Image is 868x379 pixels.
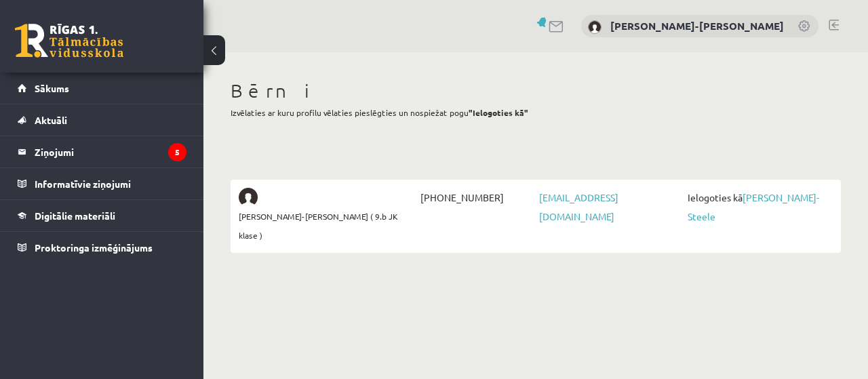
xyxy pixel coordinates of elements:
[18,73,186,104] a: Sākums
[18,168,186,199] a: Informatīvie ziņojumi
[168,143,186,161] i: 5
[684,188,833,226] span: Ielogoties kā
[18,104,186,136] a: Aktuāli
[35,168,186,199] legend: Informatīvie ziņojumi
[539,191,618,222] a: [EMAIL_ADDRESS][DOMAIN_NAME]
[417,188,536,207] span: [PHONE_NUMBER]
[239,188,258,207] img: Ēriks Jurģis Zuments-Steele
[35,136,186,167] legend: Ziņojumi
[231,106,841,119] p: Izvēlaties ar kuru profilu vēlaties pieslēgties un nospiežat pogu
[35,241,153,254] span: Proktoringa izmēģinājums
[231,79,841,102] h1: Bērni
[35,210,115,222] span: Digitālie materiāli
[18,232,186,263] a: Proktoringa izmēģinājums
[688,191,819,222] a: [PERSON_NAME]-Steele
[35,82,69,94] span: Sākums
[18,136,186,167] a: Ziņojumi5
[15,24,123,58] a: Rīgas 1. Tālmācības vidusskola
[588,20,601,34] img: Ulla Zumente-Steele
[610,19,784,33] a: [PERSON_NAME]-[PERSON_NAME]
[239,207,417,245] span: [PERSON_NAME]-[PERSON_NAME] ( 9.b JK klase )
[35,114,67,126] span: Aktuāli
[18,200,186,231] a: Digitālie materiāli
[469,107,528,118] b: "Ielogoties kā"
